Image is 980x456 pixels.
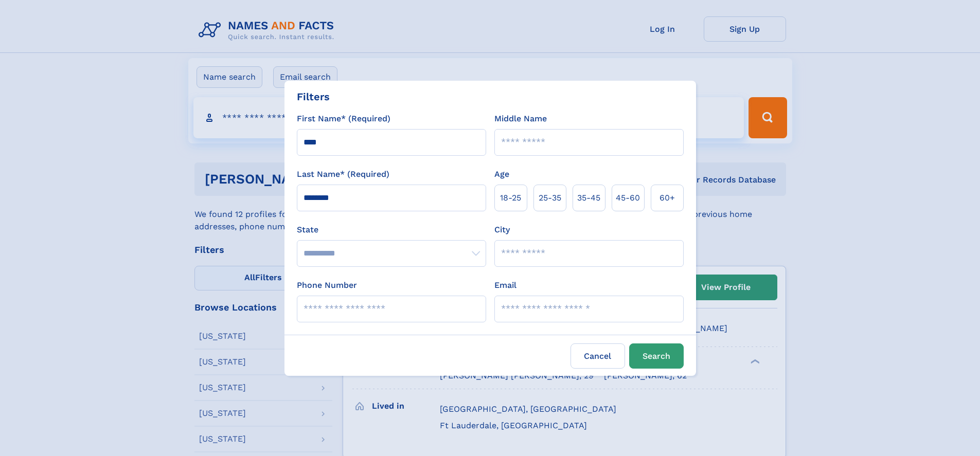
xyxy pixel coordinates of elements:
[660,192,675,204] span: 60+
[494,168,509,180] label: Age
[616,192,640,204] span: 45‑60
[297,113,390,125] label: First Name* (Required)
[494,113,547,125] label: Middle Name
[494,224,510,236] label: City
[571,343,625,369] label: Cancel
[297,168,389,180] label: Last Name* (Required)
[494,279,516,291] label: Email
[539,192,561,204] span: 25‑35
[577,192,600,204] span: 35‑45
[629,343,684,369] button: Search
[500,192,521,204] span: 18‑25
[297,89,330,104] div: Filters
[297,224,486,236] label: State
[297,279,357,291] label: Phone Number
